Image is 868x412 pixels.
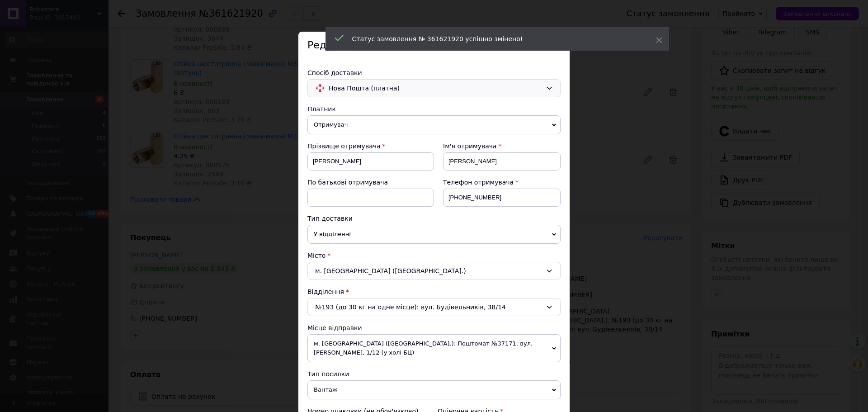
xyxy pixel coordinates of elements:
span: Місце відправки [307,324,362,331]
span: м. [GEOGRAPHIC_DATA] ([GEOGRAPHIC_DATA].): Поштомат №37171: вул. [PERSON_NAME], 1/12 (у холі БЦ) [307,334,561,362]
div: Спосіб доставки [307,68,561,77]
span: У відділенні [307,225,561,244]
div: Відділення [307,287,561,296]
span: Тип доставки [307,215,353,222]
span: По батькові отримувача [307,179,388,186]
div: м. [GEOGRAPHIC_DATA] ([GEOGRAPHIC_DATA].) [307,262,561,280]
span: Отримувач [307,115,561,134]
div: Статус замовлення № 361621920 успішно змінено! [352,34,633,43]
span: Вантаж [307,380,561,399]
span: Платник [307,105,336,113]
span: Телефон отримувача [443,179,514,186]
span: Прізвище отримувача [307,142,381,150]
div: №193 (до 30 кг на одне місце): вул. Будівельників, 38/14 [307,298,561,316]
span: Ім'я отримувача [443,142,497,150]
div: Редагування доставки [298,32,570,59]
span: Нова Пошта (платна) [329,83,542,93]
span: Тип посилки [307,370,349,378]
input: +380 [443,189,561,207]
div: Місто [307,251,561,260]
